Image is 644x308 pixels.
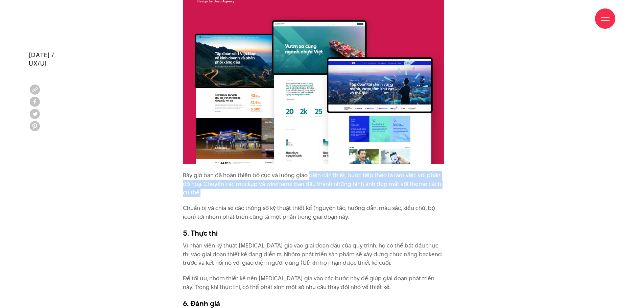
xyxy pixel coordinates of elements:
p: Để tối ưu, nhóm thiết kế nên [MEDICAL_DATA] gia vào các bước này để giúp giai đoạn phát triển này... [183,274,444,291]
span: [DATE] / UX/UI [29,51,54,68]
p: Bây giờ bạn đã hoàn thiện bố cục và luồng giao diện cần thiết, bước tiếp theo là làm việc với phầ... [183,171,444,197]
h3: 5. Thực thi [183,228,444,238]
p: Vì nhân viên kỹ thuật [MEDICAL_DATA] gia vào giai đoạn đầu của quy trình, họ có thể bắt đầu thực ... [183,241,444,267]
p: Chuẩn bị và chia sẻ các thông số kỹ thuật thiết kế (nguyên tắc, hướng dẫn, màu sắc, kiểu chữ, bộ ... [183,204,444,221]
